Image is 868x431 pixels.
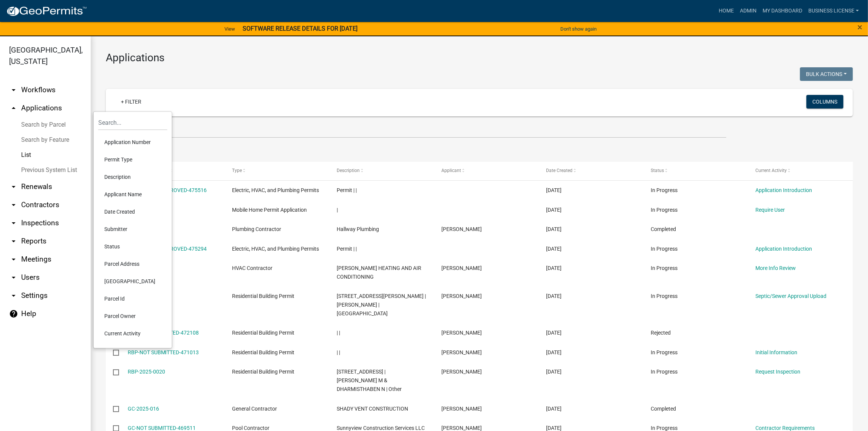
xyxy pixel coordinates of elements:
[755,246,812,252] a: Application Introduction
[546,330,562,336] span: 09/02/2025
[98,151,167,168] li: Permit Type
[9,291,18,300] i: arrow_drop_down
[651,168,664,173] span: Status
[98,186,167,203] li: Applicant Name
[232,293,295,299] span: Residential Building Permit
[98,220,167,238] li: Submitter
[651,207,678,213] span: In Progress
[9,200,18,209] i: arrow_drop_down
[232,265,273,271] span: HVAC Contractor
[337,207,338,213] span: |
[805,4,862,18] a: BUSINESS LICENSE
[337,406,408,412] span: SHADY VENT CONSTRUCTION
[337,168,360,173] span: Description
[800,67,853,81] button: Bulk Actions
[651,187,678,193] span: In Progress
[9,182,18,191] i: arrow_drop_down
[557,23,600,35] button: Don't show again
[651,293,678,299] span: In Progress
[755,293,826,299] a: Septic/Sewer Approval Upload
[441,369,482,375] span: Joshua Holbrook
[337,226,379,232] span: Hallway Plumbing
[337,293,426,316] span: 105 EDWARDS RD | LASHER CHRISTA | New House
[857,22,862,33] span: ×
[546,369,562,375] span: 08/27/2025
[441,349,482,355] span: Kathryn S Gibson
[546,168,572,173] span: Date Created
[546,349,562,355] span: 08/29/2025
[651,246,678,252] span: In Progress
[98,115,167,130] input: Search...
[9,85,18,95] i: arrow_drop_down
[232,226,282,232] span: Plumbing Contractor
[337,330,340,336] span: | |
[441,168,461,173] span: Applicant
[755,187,812,193] a: Application Introduction
[98,168,167,186] li: Description
[755,168,787,173] span: Current Activity
[337,349,340,355] span: | |
[98,290,167,307] li: Parcel Id
[232,349,295,355] span: Residential Building Permit
[337,425,425,431] span: Sunnyview Construction Services LLC
[755,425,815,431] a: Contractor Requirements
[546,207,562,213] span: 09/09/2025
[115,95,147,109] a: + Filter
[737,4,760,18] a: Admin
[546,425,562,431] span: 08/26/2025
[98,325,167,342] li: Current Activity
[9,219,18,228] i: arrow_drop_down
[225,162,330,180] datatable-header-cell: Type
[98,307,167,325] li: Parcel Owner
[98,273,167,290] li: [GEOGRAPHIC_DATA]
[98,133,167,151] li: Application Number
[128,425,196,431] a: GC-NOT SUBMITTED-469511
[337,265,421,280] span: HAYNES HEATING AND AIR CONDITIONING
[546,406,562,412] span: 08/27/2025
[748,162,853,180] datatable-header-cell: Current Activity
[806,95,843,109] button: Columns
[857,23,862,32] button: Close
[243,25,357,32] strong: SOFTWARE RELEASE DETAILS FOR [DATE]
[644,162,748,180] datatable-header-cell: Status
[651,369,678,375] span: In Progress
[106,51,853,64] h3: Applications
[9,255,18,264] i: arrow_drop_down
[232,207,307,213] span: Mobile Home Permit Application
[9,104,18,113] i: arrow_drop_up
[98,203,167,220] li: Date Created
[441,226,482,232] span: Wayne Peppers
[98,255,167,273] li: Parcel Address
[128,406,159,412] a: GC-2025-016
[120,162,225,180] datatable-header-cell: Application Number
[441,293,482,299] span: William Leese
[441,406,482,412] span: Joshua Holbrook
[651,406,676,412] span: Completed
[441,330,482,336] span: William Leese
[755,207,785,213] a: Require User
[546,226,562,232] span: 09/08/2025
[651,330,671,336] span: Rejected
[232,246,319,252] span: Electric, HVAC, and Plumbing Permits
[651,265,678,271] span: In Progress
[755,369,800,375] a: Request Inspection
[755,265,796,271] a: More Info Review
[330,162,434,180] datatable-header-cell: Description
[232,330,295,336] span: Residential Building Permit
[337,369,402,392] span: 5641 US HWY 27 | PATEL NATUBHAI M & DHARMISTHABEN N | Other
[546,265,562,271] span: 09/05/2025
[651,226,676,232] span: Completed
[760,4,805,18] a: My Dashboard
[441,425,482,431] span: Roberto Cortes
[337,246,357,252] span: Permit | |
[128,369,165,375] a: RBP-2025-0020
[651,349,678,355] span: In Progress
[539,162,644,180] datatable-header-cell: Date Created
[232,187,319,193] span: Electric, HVAC, and Plumbing Permits
[651,425,678,431] span: In Progress
[546,246,562,252] span: 09/08/2025
[337,187,357,193] span: Permit | |
[221,23,238,35] a: View
[232,425,270,431] span: Pool Contractor
[434,162,539,180] datatable-header-cell: Applicant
